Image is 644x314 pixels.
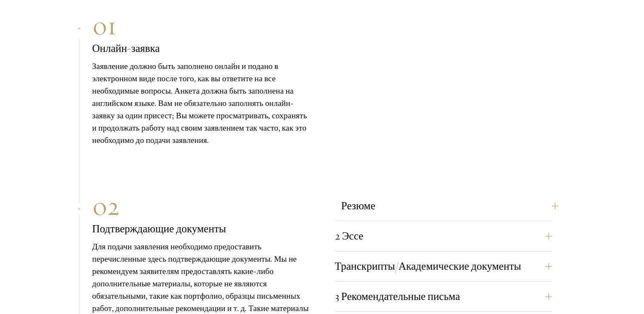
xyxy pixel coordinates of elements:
[92,41,309,56] h3: Онлайн-заявка
[341,196,558,216] button: Резюме
[92,60,309,146] p: Заявление должно быть заполнено онлайн и подано в электронном виде после того, как вы ответите на...
[335,286,552,307] button: 3 Рекомендательные письма
[335,226,552,246] button: 2 Эссе
[92,222,309,236] h3: Подтверждающие документы
[335,256,552,277] button: Транскрипты/Академические документы
[92,11,309,41] div: 01
[92,191,309,222] div: 02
